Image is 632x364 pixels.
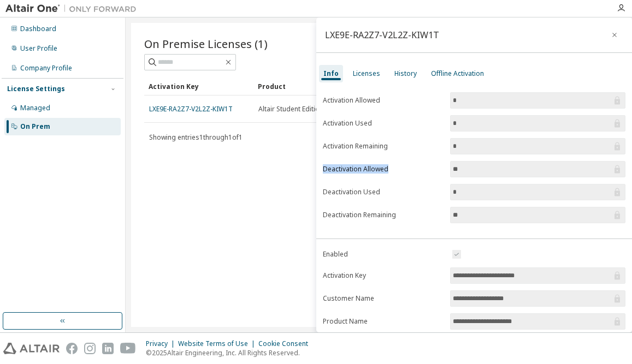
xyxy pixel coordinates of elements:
[323,294,444,303] label: Customer Name
[323,96,444,105] label: Activation Allowed
[325,31,439,39] div: LXE9E-RA2Z7-V2L2Z-KIW1T
[5,3,142,14] img: Altair One
[20,44,57,53] div: User Profile
[323,119,444,128] label: Activation Used
[20,104,50,112] div: Managed
[20,122,50,131] div: On Prem
[323,271,444,280] label: Activation Key
[149,104,233,114] a: LXE9E-RA2Z7-V2L2Z-KIW1T
[323,250,444,259] label: Enabled
[258,77,358,95] div: Product
[178,339,258,348] div: Website Terms of Use
[3,343,60,354] img: altair_logo.svg
[323,69,339,78] div: Info
[394,69,417,78] div: History
[323,317,444,326] label: Product Name
[323,188,444,196] label: Deactivation Used
[323,165,444,174] label: Deactivation Allowed
[144,36,268,51] span: On Premise Licenses (1)
[20,64,72,73] div: Company Profile
[20,25,56,33] div: Dashboard
[258,339,315,348] div: Cookie Consent
[146,339,178,348] div: Privacy
[258,105,323,114] span: Altair Student Edition
[7,85,65,93] div: License Settings
[353,69,380,78] div: Licenses
[102,343,114,354] img: linkedin.svg
[323,142,444,151] label: Activation Remaining
[149,77,249,95] div: Activation Key
[323,211,444,219] label: Deactivation Remaining
[84,343,96,354] img: instagram.svg
[149,133,243,142] span: Showing entries 1 through 1 of 1
[120,343,136,354] img: youtube.svg
[146,348,315,357] p: © 2025 Altair Engineering, Inc. All Rights Reserved.
[431,69,484,78] div: Offline Activation
[66,343,78,354] img: facebook.svg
